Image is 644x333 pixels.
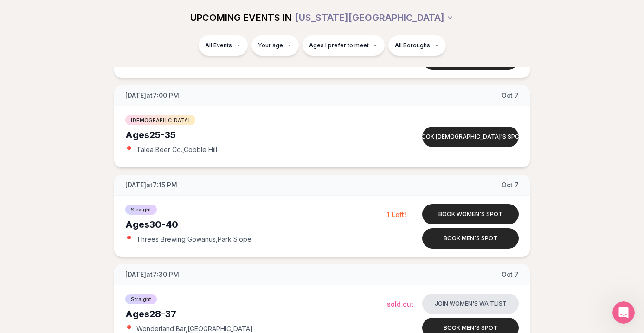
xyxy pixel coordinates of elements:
span: [DATE] at 7:30 PM [125,270,179,279]
span: 📍 [125,146,133,154]
div: Ages 25-35 [125,128,387,141]
span: Oct 7 [502,180,519,190]
div: Ages 28-37 [125,307,387,320]
span: Straight [125,294,157,304]
span: [DATE] at 7:15 PM [125,180,177,190]
span: Your age [258,42,283,49]
button: [US_STATE][GEOGRAPHIC_DATA] [295,7,454,28]
button: Join women's waitlist [422,294,519,314]
button: Book women's spot [422,204,519,224]
span: Talea Beer Co. , Cobble Hill [136,145,217,154]
span: UPCOMING EVENTS IN [190,11,291,24]
span: Ages I prefer to meet [309,42,369,49]
button: Ages I prefer to meet [303,35,385,56]
span: 📍 [125,325,133,333]
div: Ages 30-40 [125,218,387,231]
button: All Events [199,35,248,56]
button: All Boroughs [388,35,446,56]
button: Book [DEMOGRAPHIC_DATA]'s spot [422,127,519,147]
button: Your age [251,35,299,56]
span: Oct 7 [502,270,519,279]
span: [DATE] at 7:00 PM [125,91,179,100]
span: Threes Brewing Gowanus , Park Slope [136,235,251,244]
span: 1 Left! [387,211,406,218]
span: Straight [125,205,157,215]
iframe: Intercom live chat [612,301,635,324]
span: All Events [205,42,232,49]
span: 📍 [125,236,133,243]
span: [DEMOGRAPHIC_DATA] [125,115,195,125]
button: Book men's spot [422,228,519,249]
span: All Boroughs [395,42,430,49]
span: Oct 7 [502,91,519,100]
span: Sold Out [387,300,413,308]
